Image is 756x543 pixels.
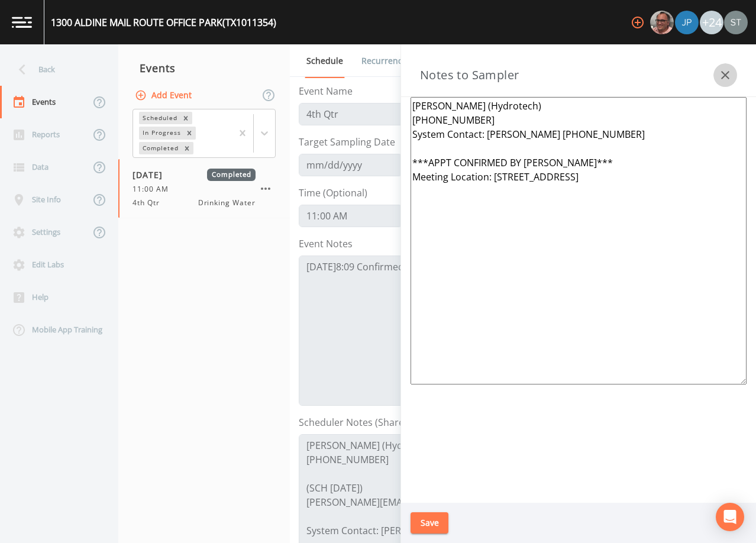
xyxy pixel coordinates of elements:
label: Event Name [299,84,353,98]
span: Drinking Water [198,198,256,208]
div: Remove In Progress [183,127,196,139]
div: Scheduled [139,112,179,124]
button: Add Event [133,85,196,106]
label: Time (Optional) [299,186,367,200]
img: 41241ef155101aa6d92a04480b0d0000 [675,11,699,34]
img: e2d790fa78825a4bb76dcb6ab311d44c [650,11,674,34]
span: [DATE] [133,169,171,181]
textarea: [PERSON_NAME] (Hydrotech) [PHONE_NUMBER] System Contact: [PERSON_NAME] [PHONE_NUMBER] ***APPT CON... [411,97,747,384]
div: +24 [700,11,723,34]
div: Remove Completed [180,142,193,154]
span: 4th Qtr [133,198,167,208]
div: 1300 ALDINE MAIL ROUTE OFFICE PARK (TX1011354) [51,15,276,30]
span: Completed [207,169,256,181]
div: Open Intercom Messenger [716,503,744,531]
div: Mike Franklin [650,11,674,34]
textarea: [DATE]8:09 Confirmed Appt (7998) [299,256,654,406]
a: Recurrence [360,44,409,77]
a: [DATE]Completed11:00 AM4th QtrDrinking Water [118,159,290,218]
img: logo [12,17,32,28]
img: cb9926319991c592eb2b4c75d39c237f [724,11,748,34]
span: 11:00 AM [133,184,176,195]
div: Completed [139,142,180,154]
div: Events [118,53,290,83]
button: Save [411,512,448,534]
label: Target Sampling Date [299,135,395,149]
div: In Progress [139,127,183,139]
label: Event Notes [299,237,353,251]
h3: Notes to Sampler [420,66,519,85]
a: Schedule [305,44,345,78]
div: Remove Scheduled [179,112,192,124]
div: Joshua gere Paul [674,11,699,34]
label: Scheduler Notes (Shared with all events) [299,415,479,429]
